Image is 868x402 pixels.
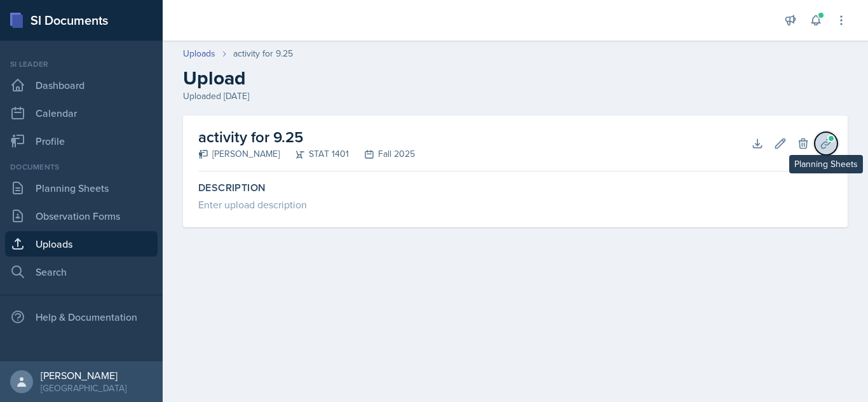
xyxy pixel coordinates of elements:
[41,382,126,394] div: [GEOGRAPHIC_DATA]
[349,147,415,161] div: Fall 2025
[5,231,158,257] a: Uploads
[183,67,848,90] h2: Upload
[198,126,415,149] h2: activity for 9.25
[5,203,158,229] a: Observation Forms
[5,72,158,98] a: Dashboard
[5,304,158,330] div: Help & Documentation
[183,47,215,60] a: Uploads
[198,147,280,161] div: [PERSON_NAME]
[198,197,832,212] div: Enter upload description
[183,90,848,103] div: Uploaded [DATE]
[5,259,158,285] a: Search
[5,175,158,201] a: Planning Sheets
[815,132,837,155] button: Planning Sheets
[5,58,158,70] div: Si leader
[5,100,158,126] a: Calendar
[5,128,158,154] a: Profile
[280,147,349,161] div: STAT 1401
[198,182,832,194] label: Description
[233,47,293,60] div: activity for 9.25
[5,161,158,173] div: Documents
[41,369,126,382] div: [PERSON_NAME]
